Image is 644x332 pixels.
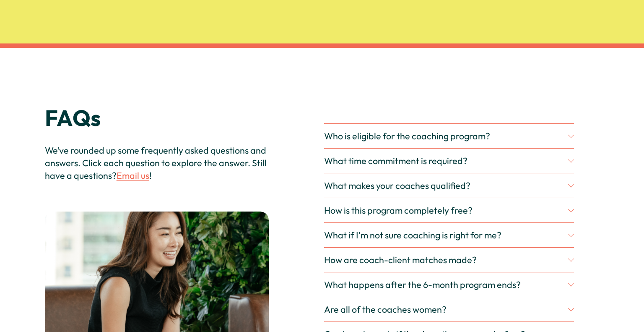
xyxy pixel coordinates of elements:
span: What if I'm not sure coaching is right for me? [324,229,568,241]
span: Are all of the coaches women? [324,303,568,315]
span: What happens after the 6-month program ends? [324,279,568,290]
strong: FAQs [45,104,101,132]
p: We’ve rounded up some frequently asked questions and answers. Click each question to explore the ... [45,144,269,182]
button: How are coach-client matches made? [324,248,574,272]
button: How is this program completely free? [324,198,574,222]
span: What time commitment is required? [324,155,568,167]
span: How are coach-client matches made? [324,254,568,266]
button: Who is eligible for the coaching program? [324,124,574,148]
span: Who is eligible for the coaching program? [324,130,568,142]
button: Are all of the coaches women? [324,297,574,322]
a: Email us [117,170,149,181]
button: What makes your coaches qualified? [324,173,574,198]
button: What happens after the 6-month program ends? [324,272,574,297]
button: What time commitment is required? [324,149,574,173]
button: What if I'm not sure coaching is right for me? [324,223,574,247]
span: What makes your coaches qualified? [324,180,568,191]
span: How is this program completely free? [324,204,568,216]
